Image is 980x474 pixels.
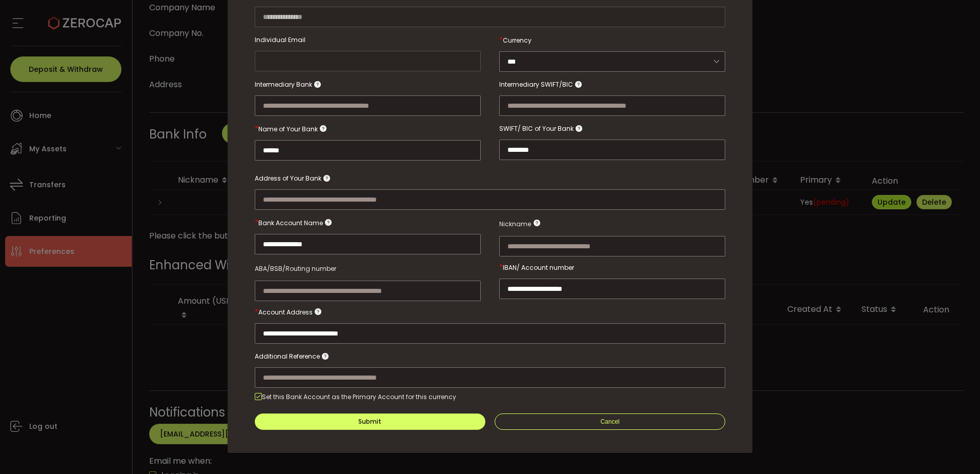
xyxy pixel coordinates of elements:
[495,413,725,430] button: Cancel
[929,425,980,474] iframe: Chat Widget
[600,418,619,425] span: Cancel
[262,392,456,401] div: Set this Bank Account as the Primary Account for this currency
[255,264,336,273] span: ABA/BSB/Routing number
[499,218,531,230] span: Nickname
[255,413,485,430] button: Submit
[358,419,381,425] div: Submit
